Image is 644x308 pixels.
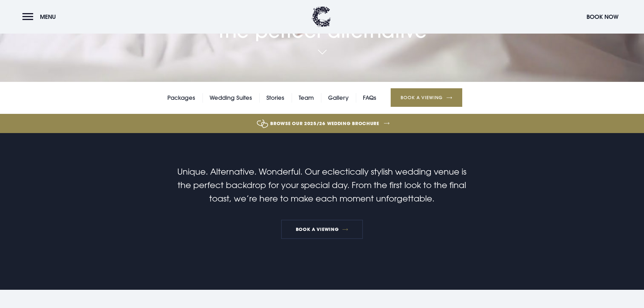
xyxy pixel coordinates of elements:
a: Book a Viewing [391,88,462,107]
a: Wedding Suites [210,93,252,103]
a: FAQs [363,93,376,103]
a: Stories [266,93,284,103]
a: Book a viewing [281,220,363,239]
a: Gallery [328,93,349,103]
button: Book Now [583,10,622,24]
button: Menu [22,10,59,24]
a: Team [299,93,314,103]
a: Packages [167,93,195,103]
span: Menu [40,13,56,20]
img: Clandeboye Lodge [312,6,331,27]
p: Unique. Alternative. Wonderful. Our eclectically stylish wedding venue is the perfect backdrop fo... [170,165,474,205]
